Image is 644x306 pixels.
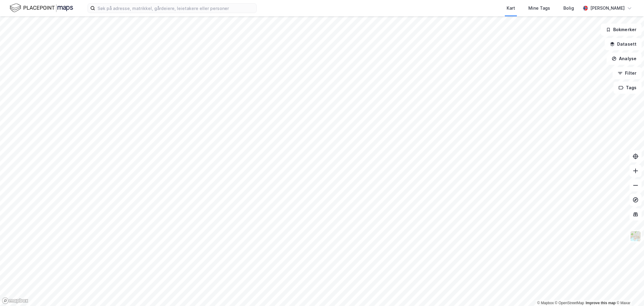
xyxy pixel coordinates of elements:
[614,82,642,94] button: Tags
[614,277,644,306] div: Kontrollprogram for chat
[613,67,642,79] button: Filter
[605,38,642,50] button: Datasett
[590,5,625,12] div: [PERSON_NAME]
[537,301,554,305] a: Mapbox
[555,301,584,305] a: OpenStreetMap
[563,5,574,12] div: Bolig
[507,5,515,12] div: Kart
[10,3,73,13] img: logo.f888ab2527a4732fd821a326f86c7f29.svg
[95,4,256,13] input: Søk på adresse, matrikkel, gårdeiere, leietakere eller personer
[2,297,28,304] a: Mapbox homepage
[607,53,642,65] button: Analyse
[601,24,642,36] button: Bokmerker
[630,230,641,242] img: Z
[614,277,644,306] iframe: Chat Widget
[528,5,550,12] div: Mine Tags
[586,301,616,305] a: Improve this map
